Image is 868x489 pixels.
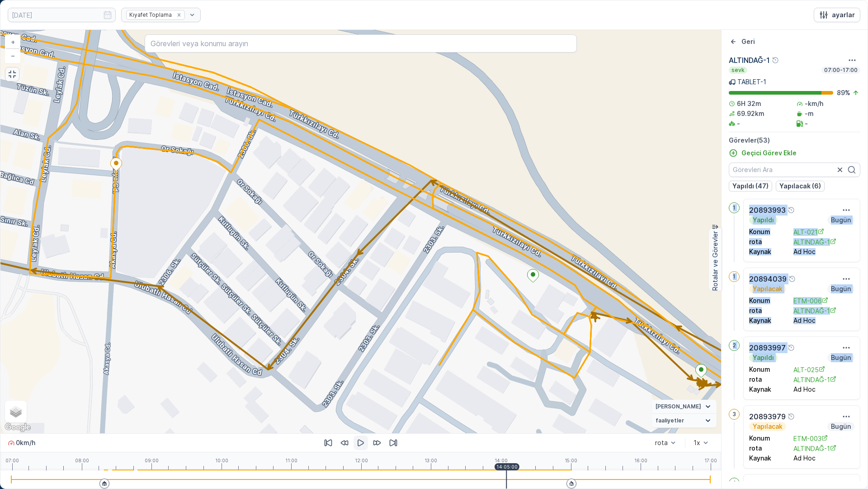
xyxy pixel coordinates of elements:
[565,458,577,463] p: 15:00
[656,417,684,424] span: faaliyetler
[737,119,740,128] p: -
[772,57,779,64] div: Yardım Araç İkonu
[732,411,736,418] p: 3
[793,435,828,443] a: ETM-003
[729,181,772,192] button: Yapıldı (47)
[749,317,771,325] p: Kaynak
[693,439,700,446] div: 1x
[793,366,825,374] a: ALT-025
[741,149,797,158] p: Geçici Görev Ekle
[729,55,770,66] p: ALTINDAĞ-1
[749,205,786,216] p: 20893993
[805,99,823,108] p: -km/h
[793,455,816,463] p: Ad Hoc
[752,216,775,225] p: Yapıldı
[732,182,769,191] p: Yapıldı (47)
[733,342,736,349] p: 2
[5,458,19,463] p: 07:00
[749,445,762,453] p: rota
[830,284,852,293] p: Bugün
[11,38,15,46] span: +
[749,386,771,394] p: Kaynak
[749,455,771,463] p: Kaynak
[749,366,770,374] p: Konum
[793,445,836,453] a: ALTINDAĞ-1
[215,458,228,463] p: 10:00
[285,458,297,463] p: 11:00
[830,353,852,362] p: Bugün
[733,273,736,280] p: 1
[793,307,836,315] a: ALTINDAĞ-1
[355,458,368,463] p: 12:00
[11,52,15,59] span: −
[749,342,786,353] p: 20893997
[837,88,850,97] p: 89 %
[496,464,518,470] p: 14:05:00
[6,402,26,422] a: Layers
[788,344,795,351] div: Yardım Araç İkonu
[652,400,717,414] summary: [PERSON_NAME]
[830,422,852,431] p: Bugün
[655,439,668,446] div: rota
[823,67,859,74] p: 07:00-17:00
[749,273,787,284] p: 20894039
[779,182,821,191] p: Yapılacak (6)
[749,248,771,256] p: Kaynak
[793,386,816,394] p: Ad Hoc
[729,149,797,158] a: Geçici Görev Ekle
[830,216,852,225] p: Bugün
[16,438,35,447] p: 0 km/h
[788,275,796,283] div: Yardım Araç İkonu
[776,181,825,192] button: Yapılacak (6)
[729,37,755,46] a: Geri
[749,297,770,305] p: Konum
[425,458,437,463] p: 13:00
[793,248,816,256] p: Ad Hoc
[704,458,717,463] p: 17:00
[495,458,508,463] p: 14:00
[752,284,783,293] p: Yapılacak
[749,238,762,246] p: rota
[752,353,775,362] p: Yapıldı
[737,109,764,118] p: 69.92km
[741,37,755,46] p: Geri
[6,35,19,49] a: Yakınlaştır
[8,8,116,22] input: dd/mm/yyyy
[749,411,786,422] p: 20893979
[752,422,783,431] p: Yapılacak
[733,204,736,211] p: 1
[737,99,761,108] p: 6H 32m
[805,109,814,118] p: -m
[793,238,836,246] a: ALTINDAĞ-1
[3,422,33,433] img: Google
[749,307,762,315] p: rota
[793,297,828,305] a: ETM-006
[75,458,89,463] p: 08:00
[656,403,701,410] span: [PERSON_NAME]
[788,413,795,420] div: Yardım Araç İkonu
[729,136,860,145] p: Görevler ( 53 )
[6,49,19,62] a: Uzaklaştır
[805,119,808,128] p: -
[3,422,33,433] a: Bu bölgeyi Google Haritalar'da açın (yeni pencerede açılır)
[793,228,824,236] a: ALT-021
[749,376,762,384] p: rota
[145,34,577,53] input: Görevleri veya konumu arayın
[711,231,720,291] p: Rotalar ve Görevler
[793,317,816,325] p: Ad Hoc
[749,228,770,236] p: Konum
[793,376,836,384] a: ALTINDAĞ-1
[729,163,860,177] input: Görevleri Ara
[732,479,736,487] p: 4
[731,67,745,74] p: sevk
[634,458,647,463] p: 16:00
[737,77,766,86] p: TABLET-1
[749,435,770,443] p: Konum
[652,414,717,428] summary: faaliyetler
[145,458,159,463] p: 09:00
[788,206,795,214] div: Yardım Araç İkonu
